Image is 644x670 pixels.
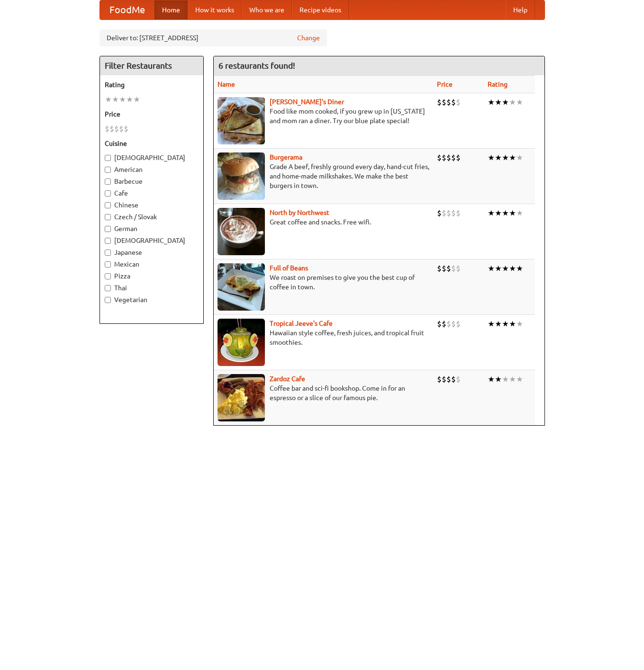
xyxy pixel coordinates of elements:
[516,97,523,107] li: ★
[442,374,446,384] li: $
[292,0,349,19] a: Recipe videos
[488,319,495,329] li: ★
[105,259,199,269] label: Mexican
[437,208,442,218] li: $
[516,374,523,384] li: ★
[218,80,235,88] a: Name
[270,264,308,272] a: Full of Beans
[495,263,502,274] li: ★
[488,374,495,384] li: ★
[495,374,502,384] li: ★
[105,297,111,303] input: Vegetarian
[509,374,516,384] li: ★
[488,97,495,107] li: ★
[437,319,442,329] li: $
[516,263,523,274] li: ★
[105,212,199,222] label: Czech / Slovak
[488,80,508,88] a: Rating
[502,97,509,107] li: ★
[456,152,461,163] li: $
[516,152,523,163] li: ★
[105,124,109,134] li: $
[105,179,111,185] input: Barbecue
[105,94,112,105] li: ★
[105,283,199,293] label: Thai
[456,97,461,107] li: $
[154,0,188,19] a: Home
[456,208,461,218] li: $
[105,214,111,220] input: Czech / Slovak
[124,124,128,134] li: $
[270,320,333,327] a: Tropical Jeeve's Cafe
[119,94,126,105] li: ★
[105,177,199,186] label: Barbecue
[509,97,516,107] li: ★
[270,153,302,161] b: Burgerama
[105,165,199,174] label: American
[451,152,456,163] li: $
[218,162,429,190] p: Grade A beef, freshly ground every day, hand-cut fries, and home-made milkshakes. We make the bes...
[437,374,442,384] li: $
[105,190,111,197] input: Cafe
[114,124,119,134] li: $
[105,167,111,173] input: American
[105,80,199,89] h5: Rating
[105,153,199,162] label: [DEMOGRAPHIC_DATA]
[242,0,292,19] a: Who we are
[270,209,329,216] a: North by Northwest
[105,202,111,208] input: Chinese
[451,374,456,384] li: $
[437,152,442,163] li: $
[100,0,154,19] a: FoodMe
[105,271,199,281] label: Pizza
[446,152,451,163] li: $
[442,263,446,274] li: $
[446,208,451,218] li: $
[502,208,509,218] li: ★
[105,236,199,245] label: [DEMOGRAPHIC_DATA]
[297,33,320,43] a: Change
[105,248,199,257] label: Japanese
[270,98,344,106] a: [PERSON_NAME]'s Diner
[105,250,111,256] input: Japanese
[451,208,456,218] li: $
[495,319,502,329] li: ★
[100,29,327,46] div: Deliver to: [STREET_ADDRESS]
[105,200,199,210] label: Chinese
[218,384,429,402] p: Coffee bar and sci-fi bookshop. Come in for an espresso or a slice of our famous pie.
[502,263,509,274] li: ★
[105,273,111,279] input: Pizza
[456,319,461,329] li: $
[126,94,133,105] li: ★
[437,80,453,88] a: Price
[218,97,265,144] img: sallys.jpg
[105,295,199,304] label: Vegetarian
[218,273,429,292] p: We roast on premises to give you the best cup of coffee in town.
[442,319,446,329] li: $
[218,263,265,311] img: beans.jpg
[488,263,495,274] li: ★
[133,94,140,105] li: ★
[509,263,516,274] li: ★
[502,374,509,384] li: ★
[509,152,516,163] li: ★
[270,375,305,383] a: Zardoz Cafe
[488,152,495,163] li: ★
[218,152,265,200] img: burgerama.jpg
[442,208,446,218] li: $
[105,261,111,268] input: Mexican
[218,208,265,255] img: north.jpg
[516,319,523,329] li: ★
[451,319,456,329] li: $
[446,319,451,329] li: $
[437,97,442,107] li: $
[446,263,451,274] li: $
[188,0,242,19] a: How it works
[218,374,265,421] img: zardoz.jpg
[502,152,509,163] li: ★
[442,152,446,163] li: $
[218,107,429,125] p: Food like mom cooked, if you grew up in [US_STATE] and mom ran a diner. Try our blue plate special!
[105,238,111,244] input: [DEMOGRAPHIC_DATA]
